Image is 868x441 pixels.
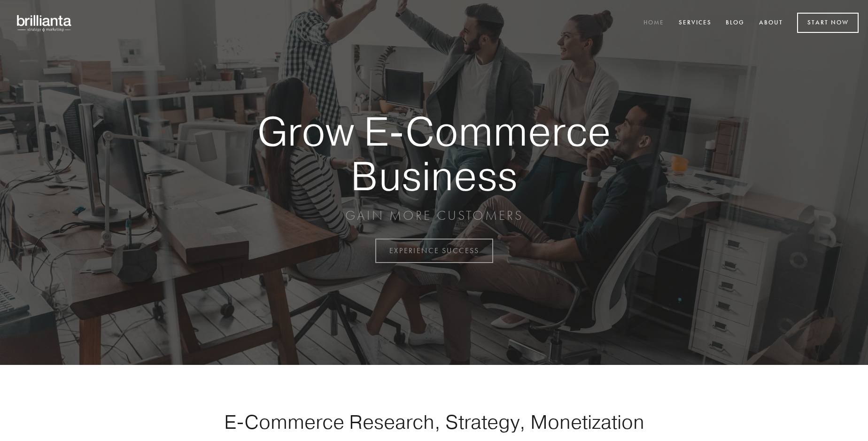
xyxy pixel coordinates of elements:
img: brillianta - research, strategy, marketing [9,9,80,37]
a: About [753,15,789,31]
a: Blog [720,15,751,31]
a: Home [637,15,670,31]
a: Start Now [797,13,859,33]
p: GAIN MORE CUSTOMERS [225,207,643,224]
strong: Grow E-Commerce Business [225,109,643,198]
a: EXPERIENCE SUCCESS [375,239,493,263]
h1: E-Commerce Research, Strategy, Monetization [194,410,674,433]
a: Services [673,15,718,31]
